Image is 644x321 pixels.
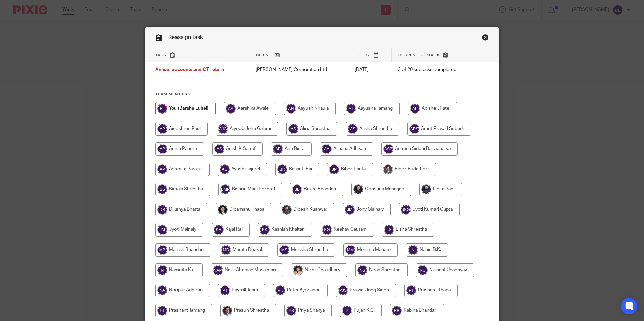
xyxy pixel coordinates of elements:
span: Current subtask [398,53,440,57]
span: Due by [355,53,370,57]
span: Client [256,53,271,57]
h4: Team members [155,92,489,97]
td: 3 of 20 subtasks completed [391,62,475,78]
p: [PERSON_NAME] Corporation Ltd [256,66,341,73]
a: Close this dialog window [482,34,489,43]
span: Annual accounts and CT return [155,68,224,72]
p: [DATE] [355,66,385,73]
span: Task [155,53,167,57]
span: Reassign task [168,35,203,40]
